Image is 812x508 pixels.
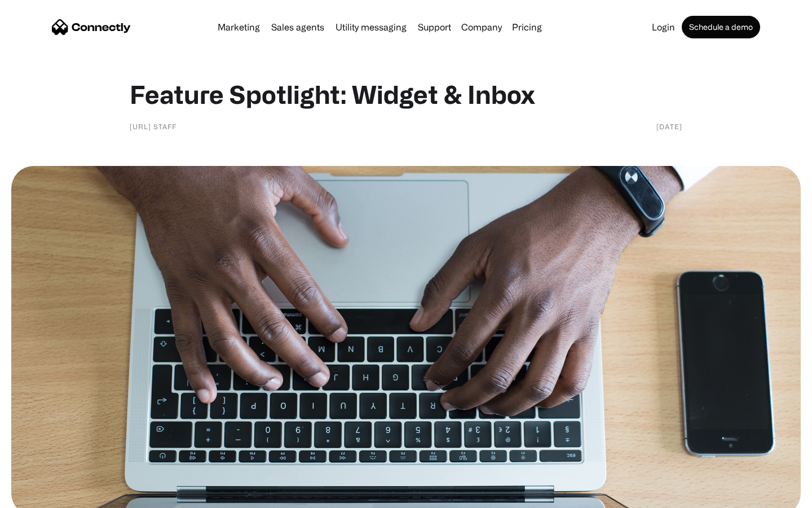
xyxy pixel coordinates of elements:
a: Login [647,23,679,32]
a: Schedule a demo [682,16,760,38]
a: Utility messaging [331,23,411,32]
a: Sales agents [267,23,329,32]
h1: Feature Spotlight: Widget & Inbox [130,79,682,110]
a: Marketing [213,23,264,32]
div: [DATE] [656,121,682,132]
a: Support [413,23,456,32]
div: [URL] staff [130,121,176,132]
ul: Language list [23,488,68,504]
a: Pricing [507,23,546,32]
aside: Language selected: English [11,488,68,504]
div: Company [461,19,502,35]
